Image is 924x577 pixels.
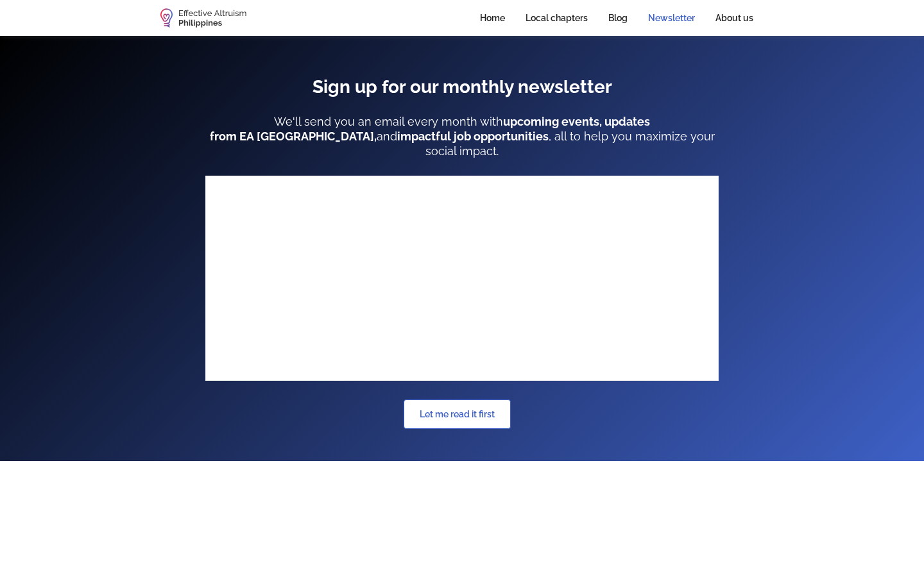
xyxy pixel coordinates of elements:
[598,4,638,32] a: Blog
[638,4,705,32] a: Newsletter
[515,4,598,32] a: Local chapters
[205,76,719,99] h2: Sign up for our monthly newsletter
[470,4,515,32] a: Home
[205,114,719,158] p: We'll send you an email every month with and , all to help you maximize your social impact.
[160,8,246,28] a: home
[404,399,511,429] a: Let me read it first
[705,4,764,32] a: About us
[397,130,549,143] strong: impactful job opportunities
